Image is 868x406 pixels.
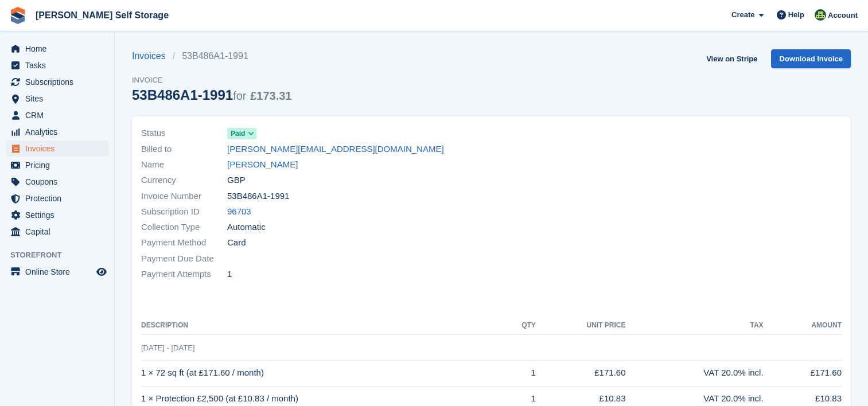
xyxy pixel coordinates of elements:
span: Analytics [25,124,94,140]
span: [DATE] - [DATE] [141,343,194,352]
th: Unit Price [536,317,626,335]
a: menu [6,107,108,123]
a: [PERSON_NAME] Self Storage [31,6,173,25]
a: [PERSON_NAME][EMAIL_ADDRESS][DOMAIN_NAME] [227,143,444,156]
span: Billed to [141,143,227,156]
div: VAT 20.0% incl. [626,366,764,380]
span: Invoice Number [141,190,227,203]
span: 53B486A1-1991 [227,190,289,203]
a: menu [6,207,108,223]
span: for [233,89,246,102]
a: menu [6,174,108,190]
span: Paid [231,128,245,139]
div: 53B486A1-1991 [132,87,291,103]
span: Payment Method [141,236,227,249]
span: Invoices [25,140,94,157]
img: stora-icon-8386f47178a22dfd0bd8f6a31ec36ba5ce8667c1dd55bd0f319d3a0aa187defe.svg [9,7,26,24]
span: GBP [227,174,246,187]
span: Capital [25,224,94,240]
nav: breadcrumbs [132,49,291,63]
span: Create [731,9,754,21]
a: Download Invoice [771,49,851,68]
span: Account [828,10,858,21]
span: Pricing [25,157,94,173]
a: menu [6,140,108,157]
th: Amount [764,317,842,335]
th: Description [141,317,503,335]
span: Automatic [227,221,266,234]
a: menu [6,157,108,173]
span: Protection [25,190,94,206]
a: menu [6,91,108,107]
a: menu [6,74,108,90]
span: Storefront [10,249,114,261]
a: View on Stripe [702,49,762,68]
span: Subscriptions [25,74,94,90]
a: menu [6,57,108,73]
a: 96703 [227,205,251,218]
a: menu [6,41,108,57]
span: Name [141,158,227,171]
a: Invoices [132,49,173,63]
span: Tasks [25,57,94,73]
a: Paid [227,127,256,140]
td: 1 [503,360,536,386]
span: Currency [141,174,227,187]
span: Help [788,9,804,21]
span: Collection Type [141,221,227,234]
td: 1 × 72 sq ft (at £171.60 / month) [141,360,503,386]
a: [PERSON_NAME] [227,158,298,171]
span: Card [227,236,246,249]
td: £171.60 [764,360,842,386]
a: Preview store [95,265,108,279]
span: Sites [25,91,94,107]
span: Online Store [25,264,94,280]
span: Payment Due Date [141,252,227,266]
td: £171.60 [536,360,626,386]
th: Tax [626,317,764,335]
a: menu [6,264,108,280]
span: 1 [227,268,232,281]
span: Payment Attempts [141,268,227,281]
a: menu [6,224,108,240]
div: VAT 20.0% incl. [626,392,764,405]
span: Subscription ID [141,205,227,218]
img: Julie Williams [815,9,826,21]
span: Status [141,127,227,140]
span: Invoice [132,75,291,86]
th: QTY [503,317,536,335]
span: Home [25,41,94,57]
span: Settings [25,207,94,223]
a: menu [6,124,108,140]
span: Coupons [25,174,94,190]
a: menu [6,190,108,206]
span: CRM [25,107,94,123]
span: £173.31 [250,89,291,102]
